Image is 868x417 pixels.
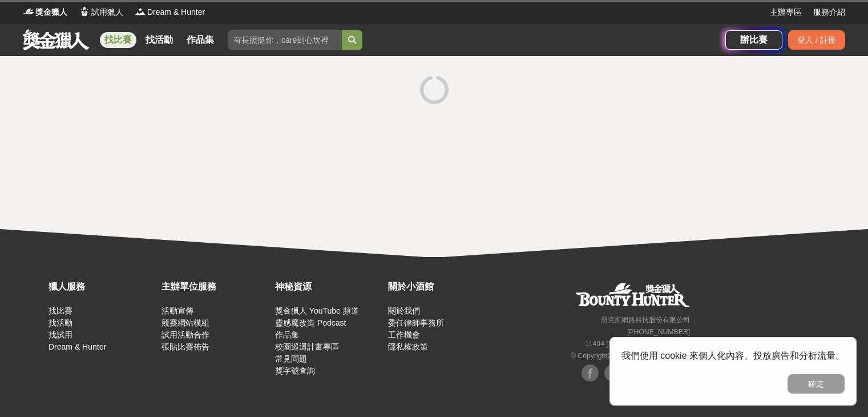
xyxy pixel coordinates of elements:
[228,30,342,50] input: 有長照挺你，care到心坎裡！青春出手，拍出照顧 影音徵件活動
[275,306,359,315] a: 獎金獵人 YouTube 頻道
[275,366,315,375] a: 獎字號查詢
[147,6,205,18] span: Dream & Hunter
[135,6,205,18] a: LogoDream & Hunter
[162,318,209,327] a: 競賽網站模組
[582,364,599,382] img: Facebook
[141,32,177,48] a: 找活動
[49,306,72,315] a: 找比賽
[49,330,72,339] a: 找試用
[23,6,34,17] img: Logo
[91,6,123,18] span: 試用獵人
[388,318,444,327] a: 委任律師事務所
[100,32,136,48] a: 找比賽
[388,330,420,339] a: 工作機會
[23,6,67,18] a: Logo獎金獵人
[725,30,782,50] a: 辦比賽
[770,6,802,18] a: 主辦專區
[621,351,845,360] span: 我們使用 cookie 來個人化內容、投放廣告和分析流量。
[571,352,690,360] small: © Copyright 2025 . All Rights Reserved.
[162,306,193,315] a: 活動宣傳
[162,280,269,294] div: 主辦單位服務
[275,342,339,351] a: 校園巡迴計畫專區
[135,6,146,17] img: Logo
[627,328,690,336] small: [PHONE_NUMBER]
[604,364,621,382] img: Facebook
[162,330,209,339] a: 試用活動合作
[388,280,495,294] div: 關於小酒館
[162,342,209,351] a: 張貼比賽佈告
[182,32,219,48] a: 作品集
[388,306,420,315] a: 關於我們
[49,318,72,327] a: 找活動
[79,6,123,18] a: Logo試用獵人
[813,6,845,18] a: 服務介紹
[601,316,690,324] small: 恩克斯網路科技股份有限公司
[35,6,67,18] span: 獎金獵人
[275,354,307,363] a: 常見問題
[275,330,299,339] a: 作品集
[49,280,156,294] div: 獵人服務
[788,30,845,50] div: 登入 / 註冊
[388,342,428,351] a: 隱私權政策
[79,6,90,17] img: Logo
[585,340,690,348] small: 11494 [STREET_ADDRESS] 3 樓
[275,280,382,294] div: 神秘資源
[49,342,106,351] a: Dream & Hunter
[275,318,346,327] a: 靈感魔改造 Podcast
[788,374,845,394] button: 確定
